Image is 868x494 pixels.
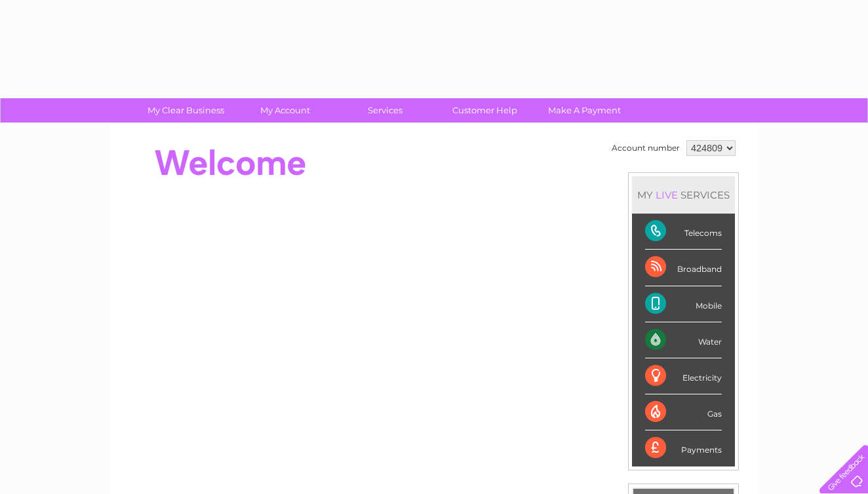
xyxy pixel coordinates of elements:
div: Gas [645,394,722,430]
div: Water [645,322,722,358]
div: Telecoms [645,214,722,250]
a: Make A Payment [530,98,639,123]
a: My Account [231,98,340,123]
div: LIVE [653,189,681,201]
a: Services [331,98,439,123]
a: My Clear Business [132,98,240,123]
a: Customer Help [431,98,539,123]
div: Payments [645,430,722,466]
td: Account number [608,137,683,159]
div: Mobile [645,286,722,322]
div: Broadband [645,250,722,286]
div: MY SERVICES [632,176,735,214]
div: Electricity [645,358,722,394]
